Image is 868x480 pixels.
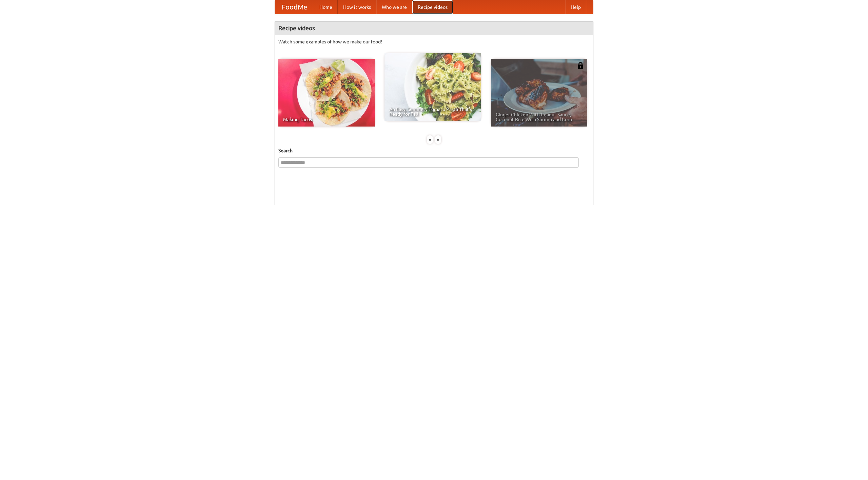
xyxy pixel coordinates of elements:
a: Recipe videos [412,0,453,14]
div: » [435,135,441,144]
h5: Search [278,147,590,154]
a: Making Tacos [278,59,375,127]
span: Making Tacos [283,117,370,122]
span: An Easy, Summery Tomato Pasta That's Ready for Fall [389,107,476,116]
a: FoodMe [275,0,314,14]
img: 483408.png [577,62,584,69]
p: Watch some examples of how we make our food! [278,38,590,45]
a: Who we are [376,0,412,14]
a: Help [565,0,586,14]
a: How it works [338,0,376,14]
a: Home [314,0,338,14]
div: « [427,135,433,144]
h4: Recipe videos [275,21,593,35]
a: An Easy, Summery Tomato Pasta That's Ready for Fall [384,53,481,121]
